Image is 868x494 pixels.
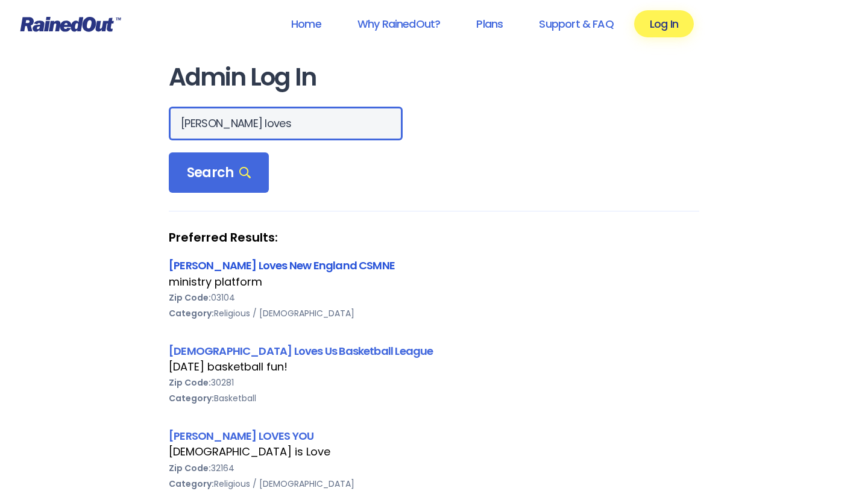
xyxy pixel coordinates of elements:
[169,462,211,474] b: Zip Code:
[169,375,699,390] div: 30281
[523,10,629,37] a: Support & FAQ
[169,343,433,358] a: [DEMOGRAPHIC_DATA] Loves Us Basketball League
[169,257,699,274] div: [PERSON_NAME] Loves New England CSMNE
[169,107,403,140] input: Search Orgs…
[461,10,518,37] a: Plans
[275,10,337,37] a: Home
[169,64,699,91] h1: Admin Log In
[169,428,313,443] a: [PERSON_NAME] LOVES YOU
[169,377,211,389] b: Zip Code:
[169,359,699,375] div: [DATE] basketball fun!
[169,444,699,460] div: [DEMOGRAPHIC_DATA] is Love
[342,10,456,37] a: Why RainedOut?
[169,230,699,245] strong: Preferred Results:
[634,10,694,37] a: Log In
[169,152,269,193] div: Search
[169,390,699,406] div: Basketball
[169,392,214,404] b: Category:
[169,343,699,359] div: [DEMOGRAPHIC_DATA] Loves Us Basketball League
[169,305,699,321] div: Religious / [DEMOGRAPHIC_DATA]
[169,290,699,305] div: 03104
[169,307,214,319] b: Category:
[169,476,699,492] div: Religious / [DEMOGRAPHIC_DATA]
[169,460,699,476] div: 32164
[169,428,699,444] div: [PERSON_NAME] LOVES YOU
[169,292,211,304] b: Zip Code:
[169,274,699,290] div: ministry platform
[169,258,395,273] a: [PERSON_NAME] Loves New England CSMNE
[187,164,251,181] span: Search
[169,478,214,490] b: Category:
